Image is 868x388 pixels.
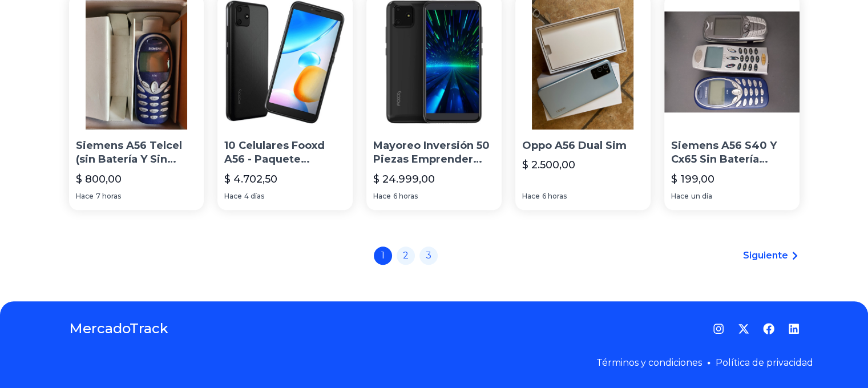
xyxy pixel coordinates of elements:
[76,171,122,187] p: $ 800,00
[716,357,813,368] a: Política de privacidad
[69,320,168,338] a: MercadoTrack
[397,246,415,265] a: 2
[373,171,435,187] p: $ 24.999,00
[743,249,788,262] span: Siguiente
[373,192,391,201] span: Hace
[224,192,242,201] span: Hace
[224,171,277,187] p: $ 4.702,50
[671,139,793,167] p: Siemens A56 S40 Y Cx65 Sin Batería Ninguno Para Colección
[393,192,418,201] span: 6 horas
[743,249,800,262] a: Siguiente
[522,192,540,201] span: Hace
[713,323,724,334] a: Instagram
[522,139,644,153] p: Oppo A56 Dual Sim
[691,192,712,201] span: un día
[76,139,197,167] p: Siemens A56 Telcel (sin Batería Y Sin Cargador, Solo Equipo)
[419,246,438,265] a: 3
[542,192,567,201] span: 6 horas
[763,323,774,334] a: Facebook
[244,192,264,201] span: 4 días
[596,357,702,368] a: Términos y condiciones
[522,157,575,173] p: $ 2.500,00
[224,139,346,167] p: 10 Celulares Fooxd A56 - Paquete Económico Negro
[788,323,800,334] a: LinkedIn
[373,139,495,167] p: Mayoreo Inversión 50 Piezas Emprender Celular Smart Phone A56 Android Economico 16gb Rom 2gb Ram
[671,171,714,187] p: $ 199,00
[96,192,121,201] span: 7 horas
[671,192,689,201] span: Hace
[738,323,749,334] a: Twitter
[76,192,94,201] span: Hace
